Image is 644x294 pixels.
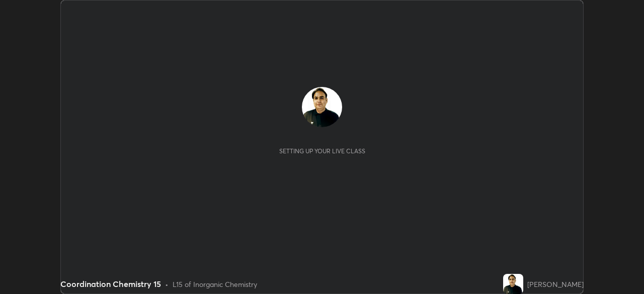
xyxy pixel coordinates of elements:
[302,87,342,127] img: 756836a876de46d1bda29e5641fbe2af.jpg
[279,147,365,155] div: Setting up your live class
[165,279,169,289] div: •
[503,274,523,294] img: 756836a876de46d1bda29e5641fbe2af.jpg
[173,279,257,289] div: L15 of Inorganic Chemistry
[527,279,584,289] div: [PERSON_NAME]
[60,278,161,290] div: Coordination Chemistry 15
